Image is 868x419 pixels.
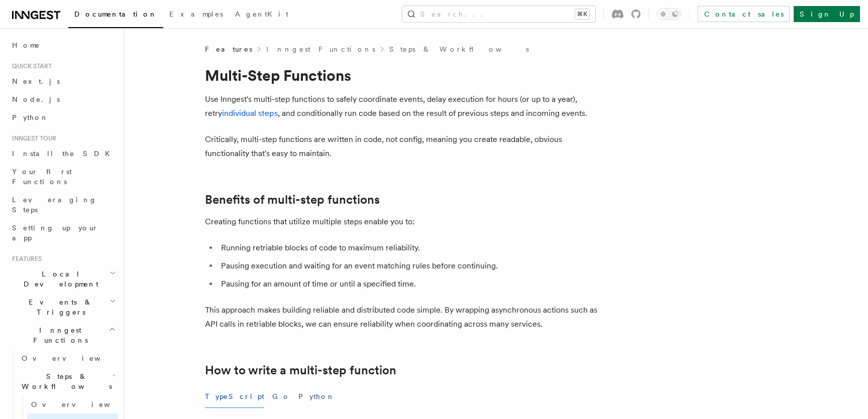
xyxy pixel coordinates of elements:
[794,6,860,22] a: Sign Up
[8,325,108,345] span: Inngest Functions
[8,145,118,163] a: Install the SDK
[298,385,335,408] button: Python
[12,196,97,214] span: Leveraging Steps
[266,44,375,54] a: Inngest Functions
[205,44,252,54] span: Features
[698,6,790,22] a: Contact sales
[235,10,288,18] span: AgentKit
[163,3,229,27] a: Examples
[31,400,135,408] span: Overview
[205,215,607,229] p: Creating functions that utilize multiple steps enable you to:
[205,303,607,331] p: This approach makes building reliable and distributed code simple. By wrapping asynchronous actio...
[8,255,42,263] span: Features
[22,354,125,362] span: Overview
[218,241,607,255] li: Running retriable blocks of code to maximum reliability.
[218,277,607,291] li: Pausing for an amount of time or until a specified time.
[205,363,396,377] a: How to write a multi-step function
[18,367,118,395] button: Steps & Workflows
[27,395,118,413] a: Overview
[68,3,163,28] a: Documentation
[8,293,118,321] button: Events & Triggers
[8,163,118,191] a: Your first Functions
[389,44,529,54] a: Steps & Workflows
[8,108,118,126] a: Python
[402,6,595,22] button: Search...⌘K
[575,9,589,19] kbd: ⌘K
[169,10,223,18] span: Examples
[8,62,52,70] span: Quick start
[8,297,110,317] span: Events & Triggers
[12,150,116,158] span: Install the SDK
[205,92,607,120] p: Use Inngest's multi-step functions to safely coordinate events, delay execution for hours (or up ...
[205,385,264,408] button: TypeScript
[205,66,607,84] h1: Multi-Step Functions
[8,72,118,90] a: Next.js
[8,265,118,293] button: Local Development
[8,219,118,247] a: Setting up your app
[12,95,60,103] span: Node.js
[8,134,56,143] span: Inngest tour
[12,168,72,186] span: Your first Functions
[8,90,118,108] a: Node.js
[12,224,98,242] span: Setting up your app
[18,349,118,367] a: Overview
[12,40,40,50] span: Home
[8,36,118,54] a: Home
[657,8,681,20] button: Toggle dark mode
[8,321,118,349] button: Inngest Functions
[272,385,290,408] button: Go
[12,113,49,121] span: Python
[205,193,380,207] a: Benefits of multi-step functions
[18,371,112,391] span: Steps & Workflows
[229,3,294,27] a: AgentKit
[222,108,278,118] a: individual steps
[205,132,607,161] p: Critically, multi-step functions are written in code, not config, meaning you create readable, ob...
[12,77,60,85] span: Next.js
[8,269,110,289] span: Local Development
[8,191,118,219] a: Leveraging Steps
[74,10,157,18] span: Documentation
[218,259,607,273] li: Pausing execution and waiting for an event matching rules before continuing.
